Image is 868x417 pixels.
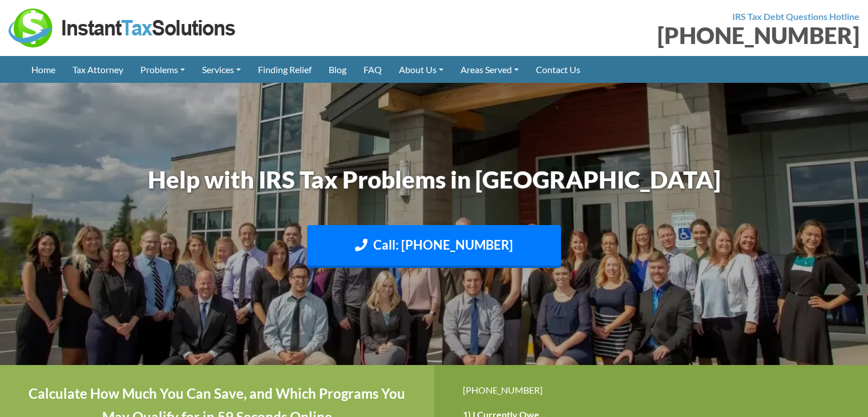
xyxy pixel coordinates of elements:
[193,56,249,83] a: Services
[23,56,64,83] a: Home
[443,24,860,47] div: [PHONE_NUMBER]
[452,56,527,83] a: Areas Served
[132,56,193,83] a: Problems
[320,56,355,83] a: Blog
[463,382,840,398] div: [PHONE_NUMBER]
[249,56,320,83] a: Finding Relief
[9,21,237,32] a: Instant Tax Solutions Logo
[527,56,589,83] a: Contact Us
[355,56,390,83] a: FAQ
[118,163,751,197] h1: Help with IRS Tax Problems in [GEOGRAPHIC_DATA]
[64,56,132,83] a: Tax Attorney
[732,11,859,22] strong: IRS Tax Debt Questions Hotline
[9,9,237,47] img: Instant Tax Solutions Logo
[307,225,561,268] a: Call: [PHONE_NUMBER]
[390,56,452,83] a: About Us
